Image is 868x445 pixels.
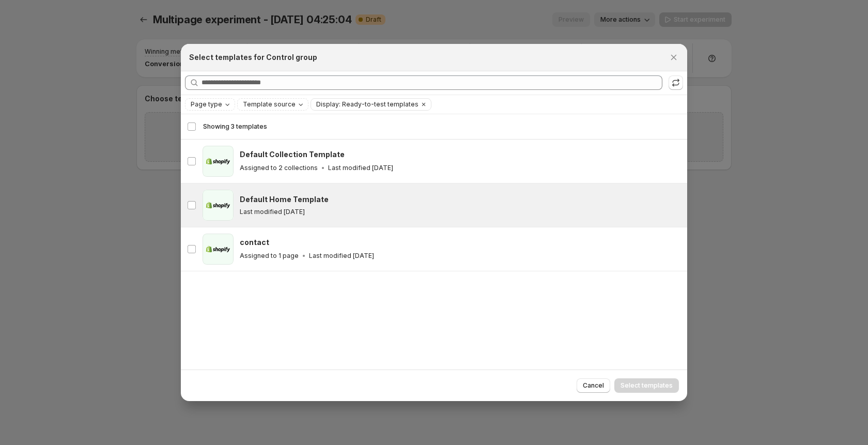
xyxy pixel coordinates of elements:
p: Last modified [DATE] [309,252,374,260]
h2: Select templates for Control group [189,52,317,63]
span: Template source [243,100,296,109]
img: Default Collection Template [203,146,234,177]
button: Cancel [577,378,610,393]
p: Last modified [DATE] [240,208,305,216]
button: Template source [238,99,308,110]
button: Close [667,50,681,65]
span: Showing 3 templates [203,122,267,131]
h3: contact [240,237,269,248]
p: Last modified [DATE] [328,164,393,172]
h3: Default Home Template [240,194,329,205]
span: Page type [191,100,222,109]
p: Assigned to 1 page [240,252,299,260]
button: Page type [185,99,235,110]
img: Default Home Template [203,190,234,221]
span: Cancel [583,381,604,390]
img: contact [203,234,234,265]
p: Assigned to 2 collections [240,164,318,172]
h3: Default Collection Template [240,149,345,160]
span: Display: Ready-to-test templates [316,100,419,109]
button: Display: Ready-to-test templates [311,99,419,110]
button: Clear [419,99,429,110]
